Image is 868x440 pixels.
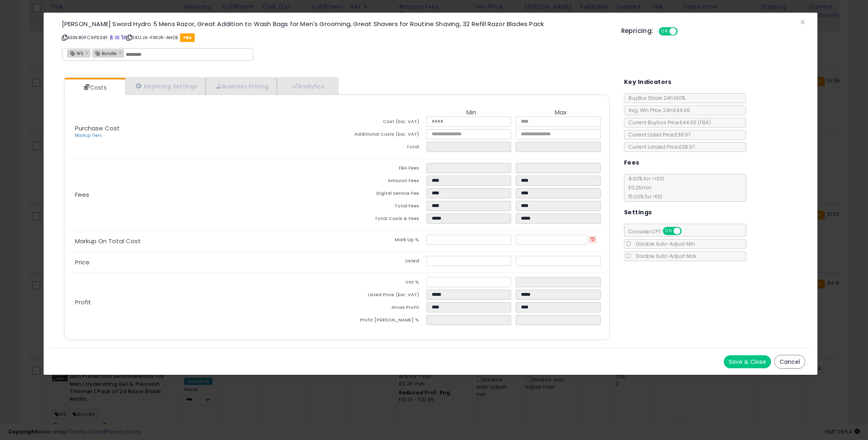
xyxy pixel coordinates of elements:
[774,355,805,369] button: Cancel
[698,119,711,126] span: ( FBA )
[426,109,516,117] th: Min
[337,315,426,328] td: Profit [PERSON_NAME] %
[624,175,664,200] span: 8.00 % for <= £10
[680,119,711,126] span: £44.99
[624,193,662,200] span: 15.00 % for > £10
[337,213,426,226] td: Total Costs & Fees
[337,235,426,247] td: Mark Up %
[206,78,277,95] a: Business Pricing
[681,228,694,235] span: OFF
[121,34,125,41] a: Your listing only
[337,188,426,201] td: Digital Service Fee
[664,228,674,235] span: ON
[64,79,125,96] a: Costs
[93,50,116,57] span: Bundle
[632,253,696,260] span: Disable Auto-Adjust Max
[516,109,605,117] th: Max
[337,302,426,315] td: Gross Profit
[624,107,690,114] span: Avg. Win Price 24h: £44.99
[632,240,695,247] span: Disable Auto-Adjust Min
[676,28,689,35] span: OFF
[337,277,426,290] td: Vat %
[624,228,692,235] span: Consider CPT:
[75,132,102,139] a: Markup Tiers
[624,77,672,87] h5: Key Indicators
[68,238,337,244] p: Markup On Total Cost
[125,78,206,95] a: Repricing Settings
[86,49,90,56] a: ×
[624,131,690,138] span: Current Listed Price: £38.97
[109,34,114,41] a: BuyBox page
[624,158,639,168] h5: Fees
[337,201,426,213] td: Total Fees
[68,191,337,198] p: Fees
[68,125,337,139] p: Purchase Cost
[68,50,84,57] span: WS
[337,163,426,176] td: FBA Fees
[800,16,805,28] span: ×
[68,299,337,306] p: Profit
[659,28,670,35] span: ON
[624,143,694,150] span: Current Landed Price: £38.97
[624,95,685,101] span: BuyBox Share 24h: 100%
[119,49,123,56] a: ×
[624,184,652,191] span: £0.25 min
[180,33,195,42] span: FBA
[68,259,337,266] p: Price
[337,176,426,188] td: Amazon Fees
[62,21,609,27] h3: [PERSON_NAME] Sword Hydro 5 Mens Razor, Great Addition to Wash Bags for Men's Grooming, Great Sha...
[277,78,337,95] a: Analytics
[624,119,711,126] span: Current Buybox Price:
[337,256,426,268] td: Listed
[115,34,119,41] a: All offer listings
[62,31,609,44] p: ASIN: B0FC6PS34F | SKU: JA-FWUR-AHOE
[337,142,426,154] td: Total
[337,117,426,129] td: Cost (Exc. VAT)
[624,207,652,218] h5: Settings
[337,290,426,302] td: Listed Price (Exc. VAT)
[724,355,771,368] button: Save & Close
[621,28,654,34] h5: Repricing:
[337,129,426,142] td: Additional Costs (Exc. VAT)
